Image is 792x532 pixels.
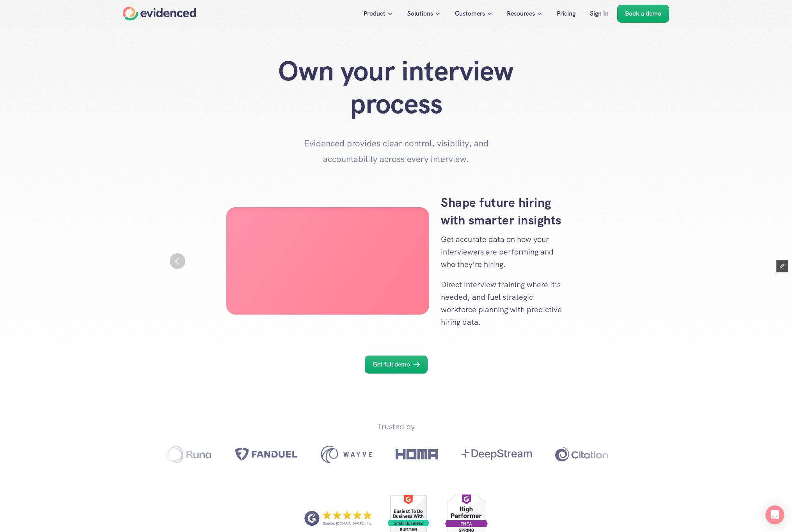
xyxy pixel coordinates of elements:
[441,278,566,328] p: Direct interview training where it’s needed, and fuel strategic workforce planning with predictiv...
[625,9,661,19] p: Book a demo
[373,359,410,370] p: Get full demo
[407,9,433,19] p: Solutions
[170,253,185,269] button: Previous
[551,5,581,23] a: Pricing
[455,9,485,19] p: Customers
[617,5,669,23] a: Book a demo
[123,7,196,21] a: Home
[507,9,535,19] p: Resources
[441,194,566,229] h3: Shape future hiring with smarter insights
[584,5,614,23] a: Sign In
[557,9,575,19] p: Pricing
[364,9,385,19] p: Product
[323,521,372,526] p: Source: [DOMAIN_NAME], Inc.
[377,420,415,433] p: Trusted by
[365,356,428,374] a: Get full demo
[590,9,609,19] p: Sign In
[765,505,784,524] div: Open Intercom Messenger
[240,55,552,120] h1: Own your interview process
[298,136,494,167] p: Evidenced provides clear control, visibility, and accountability across every interview.
[441,233,566,270] p: Get accurate data on how your interviewers are performing and who they’re hiring.
[776,260,788,272] button: Edit Framer Content
[162,194,630,328] li: 3 of 3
